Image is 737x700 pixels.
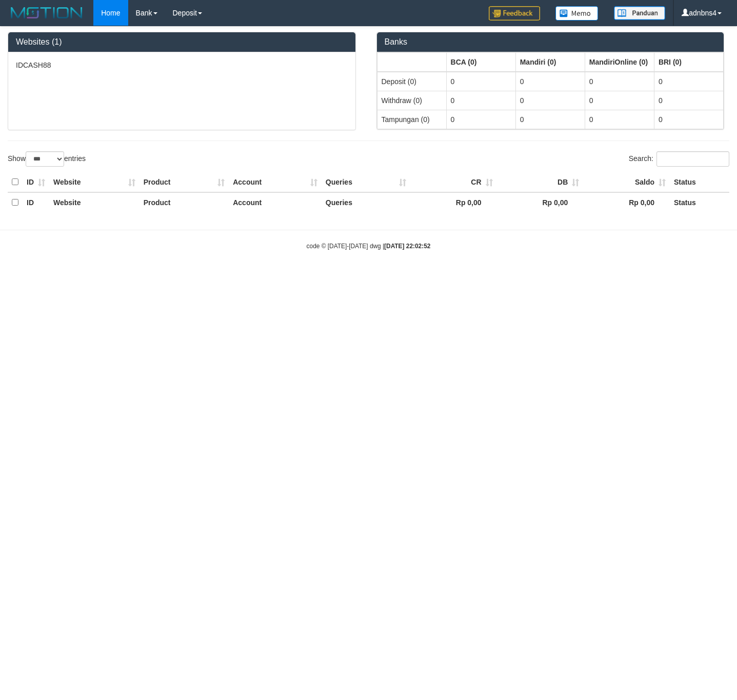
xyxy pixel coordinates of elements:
[410,192,497,212] th: Rp 0,00
[16,37,348,47] h3: Websites (1)
[654,110,723,129] td: 0
[515,91,585,110] td: 0
[583,172,670,192] th: Saldo
[26,151,64,167] select: Showentries
[583,192,670,212] th: Rp 0,00
[384,243,430,250] strong: [DATE] 22:02:52
[446,91,515,110] td: 0
[385,37,716,47] h3: Banks
[670,172,729,192] th: Status
[489,6,540,21] img: Feedback.jpg
[23,172,49,192] th: ID
[16,60,348,70] p: IDCASH88
[585,52,654,72] th: Group: activate to sort column ascending
[229,192,322,212] th: Account
[585,91,654,110] td: 0
[585,110,654,129] td: 0
[654,52,723,72] th: Group: activate to sort column ascending
[377,110,446,129] td: Tampungan (0)
[307,243,431,250] small: code © [DATE]-[DATE] dwg |
[49,192,140,212] th: Website
[446,72,515,91] td: 0
[670,192,729,212] th: Status
[140,192,229,212] th: Product
[49,172,140,192] th: Website
[656,151,729,167] input: Search:
[515,52,585,72] th: Group: activate to sort column ascending
[410,172,497,192] th: CR
[322,172,410,192] th: Queries
[497,192,584,212] th: Rp 0,00
[322,192,410,212] th: Queries
[377,52,446,72] th: Group: activate to sort column ascending
[555,6,599,21] img: Button%20Memo.svg
[140,172,229,192] th: Product
[377,91,446,110] td: Withdraw (0)
[377,72,446,91] td: Deposit (0)
[629,151,729,167] label: Search:
[8,5,86,21] img: MOTION_logo.png
[654,91,723,110] td: 0
[23,192,49,212] th: ID
[446,52,515,72] th: Group: activate to sort column ascending
[229,172,322,192] th: Account
[446,110,515,129] td: 0
[515,110,585,129] td: 0
[585,72,654,91] td: 0
[8,151,86,167] label: Show entries
[654,72,723,91] td: 0
[515,72,585,91] td: 0
[614,6,665,20] img: panduan.png
[497,172,584,192] th: DB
